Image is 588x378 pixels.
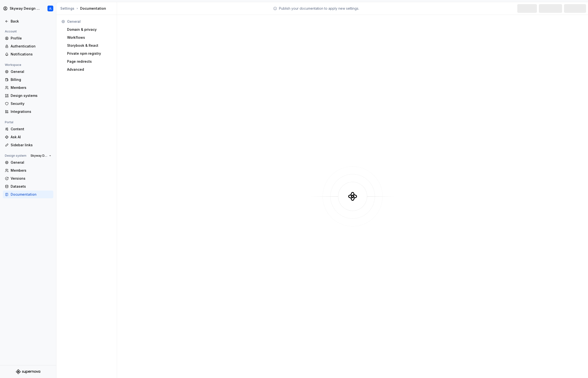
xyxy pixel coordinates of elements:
[11,44,51,49] div: Authentication
[10,6,41,11] div: Skyway Design System
[65,26,114,33] a: Domain & privacy
[67,67,112,72] div: Advanced
[11,69,51,74] div: General
[3,34,53,42] a: Profile
[3,100,53,108] a: Security
[65,66,114,73] a: Advanced
[3,92,53,100] a: Design systems
[11,176,51,181] div: Versions
[11,52,51,57] div: Notifications
[3,167,53,174] a: Members
[3,50,53,58] a: Notifications
[65,42,114,49] a: Storybook & React
[11,135,51,139] div: Ask AI
[3,175,53,182] a: Versions
[3,84,53,92] a: Members
[67,51,112,56] div: Private npm registry
[31,154,47,158] span: Skyway Design System
[3,68,53,76] a: General
[279,6,359,11] p: Publish your documentation to apply new settings.
[3,62,23,68] div: Workspace
[67,27,112,32] div: Domain & privacy
[11,36,51,41] div: Profile
[3,159,53,166] a: General
[3,125,53,133] a: Content
[67,35,112,40] div: Workflows
[3,42,53,50] a: Authentication
[67,19,112,24] div: General
[1,3,55,14] button: Skyway Design SystemJL
[49,7,52,10] div: JL
[60,6,74,11] button: Settings
[11,192,51,197] div: Documentation
[3,191,53,198] a: Documentation
[16,369,40,374] svg: Supernova Logo
[11,160,51,165] div: General
[60,6,115,11] div: Documentation
[3,141,53,149] a: Sidebar links
[3,133,53,141] a: Ask AI
[3,119,15,125] div: Portal
[67,43,112,48] div: Storybook & React
[11,19,51,24] div: Back
[11,127,51,131] div: Content
[3,76,53,84] a: Billing
[11,109,51,114] div: Integrations
[11,143,51,147] div: Sidebar links
[67,59,112,64] div: Page redirects
[65,50,114,57] a: Private npm registry
[11,93,51,98] div: Design systems
[11,184,51,189] div: Datasets
[3,183,53,190] a: Datasets
[65,58,114,65] a: Page redirects
[11,85,51,90] div: Members
[3,108,53,116] a: Integrations
[11,101,51,106] div: Security
[3,17,53,25] a: Back
[3,153,28,159] div: Design system
[11,77,51,82] div: Billing
[65,34,114,41] a: Workflows
[11,168,51,173] div: Members
[3,29,19,34] div: Account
